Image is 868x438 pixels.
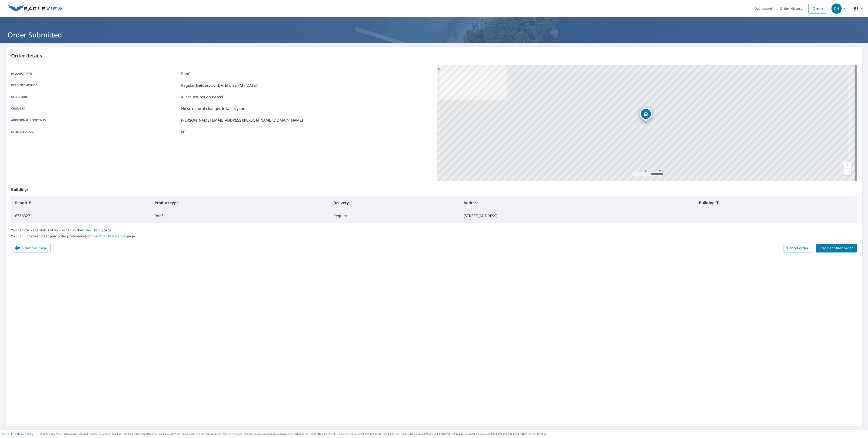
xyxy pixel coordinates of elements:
[98,234,127,238] a: Order Preferences
[181,106,247,111] p: No structural changes in last 4 years
[784,244,812,252] button: Cancel order
[11,181,857,196] p: Buildings
[695,196,857,209] th: Building ID
[11,117,179,123] p: Additional recipients
[11,129,179,135] p: Estimated cost
[82,228,104,232] a: Order History
[6,30,862,40] h1: Order Submitted
[460,209,695,222] td: [STREET_ADDRESS]
[181,129,185,135] p: $0
[11,228,857,232] p: You can track the status of your order on the page.
[8,5,63,12] img: EV Logo
[181,117,303,123] p: [PERSON_NAME][EMAIL_ADDRESS][PERSON_NAME][DOMAIN_NAME]
[640,108,652,122] div: Dropped pin, building 1, Residential property, 2216 State St Nashville, TN 37203
[844,169,851,176] a: Current Level 17, Zoom Out
[816,244,857,252] button: Place another order
[2,432,17,436] a: Terms of Use
[831,3,842,14] div: CH
[151,196,330,209] th: Product type
[460,196,695,209] th: Address
[11,244,51,252] button: Print this page
[808,4,827,13] a: Order
[151,209,330,222] td: Roof
[181,71,190,76] p: Roof
[2,433,33,435] p: |
[11,71,179,76] p: Product type
[18,432,33,436] a: Privacy Policy
[11,94,179,100] p: Structure
[40,432,866,436] p: © 2025 Eagle View Technologies, Inc. and Pictometry International Corp. All Rights Reserved. Repo...
[820,245,853,251] span: Place another order
[11,196,151,209] th: Report #
[787,245,809,251] span: Cancel order
[844,162,851,169] a: Current Level 17, Zoom In
[11,234,857,238] p: You can update and set your order preferences on the page.
[181,94,223,100] p: All Structures on Parcel
[15,245,47,251] span: Print this page
[330,196,460,209] th: Delivery
[11,106,179,111] p: Changes
[11,83,179,88] p: Delivery method
[11,209,151,222] td: 67783271
[181,83,258,88] p: Regular Delivery by [DATE] 6:52 PM ([DATE])
[11,52,857,59] p: Order details
[330,209,460,222] td: Regular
